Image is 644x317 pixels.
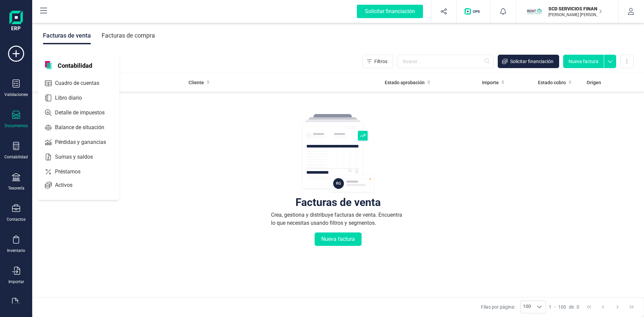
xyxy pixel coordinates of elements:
span: Estado aprobación [385,79,425,86]
span: Detalle de impuestos [52,109,117,117]
p: [PERSON_NAME] [PERSON_NAME] VOZMEDIANO [PERSON_NAME] [548,12,602,17]
div: Solicitar financiación [357,5,423,18]
button: Solicitar financiación [349,1,431,22]
div: Validaciones [4,92,28,97]
div: Facturas de compra [102,27,155,44]
span: Filtros [374,58,387,65]
span: Cuadro de cuentas [52,79,111,87]
span: Pérdidas y ganancias [52,138,118,146]
div: Documentos [5,123,28,128]
button: Previous Page [597,301,609,313]
span: Estado cobro [538,79,566,86]
div: Importar [8,279,24,284]
button: Solicitar financiación [498,55,559,68]
button: Nueva factura [315,232,362,246]
span: Activos [52,181,85,189]
span: Préstamos [52,168,93,176]
div: Facturas de venta [296,199,381,206]
button: First Page [583,301,595,313]
span: Origen [587,79,601,86]
div: Contabilidad [4,154,28,160]
span: Contabilidad [54,61,96,69]
img: Logo Finanedi [9,11,23,32]
button: Logo de OPS [461,1,486,22]
span: Balance de situación [52,123,116,131]
div: Crea, gestiona y distribuye facturas de venta. Encuentra lo que necesitas usando filtros y segmen... [271,211,405,227]
div: - [549,304,579,310]
img: img-empty-table.svg [301,113,375,194]
span: Libro diario [52,94,94,102]
span: 100 [558,304,566,310]
div: Tesorería [8,186,24,191]
span: de [569,304,574,310]
button: Nueva factura [563,55,604,68]
button: Filtros [363,55,393,68]
span: 1 [549,304,551,310]
span: Solicitar financiación [510,58,553,65]
button: Next Page [611,301,624,313]
button: SCSCD SERVICIOS FINANCIEROS SL[PERSON_NAME] [PERSON_NAME] VOZMEDIANO [PERSON_NAME] [524,1,610,22]
span: Sumas y saldos [52,153,105,161]
img: SC [527,4,542,19]
div: Facturas de venta [43,27,91,44]
span: Cliente [189,79,204,86]
p: SCD SERVICIOS FINANCIEROS SL [548,5,602,12]
span: 0 [577,304,579,310]
button: Last Page [625,301,638,313]
span: Importe [482,79,499,86]
input: Buscar... [397,55,494,68]
div: Filas por página: [481,301,546,313]
div: Inventario [7,248,25,253]
div: Contactos [7,217,25,222]
img: Logo de OPS [465,8,482,15]
span: 100 [521,301,533,313]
